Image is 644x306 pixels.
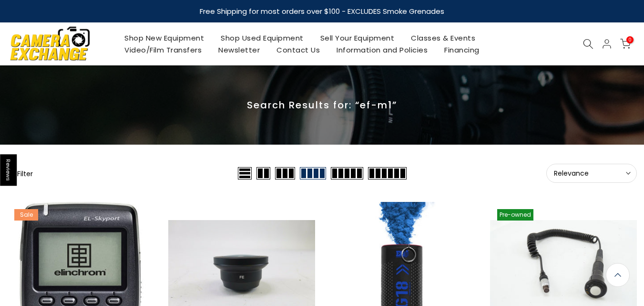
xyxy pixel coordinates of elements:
[116,32,213,44] a: Shop New Equipment
[7,169,33,178] button: Show filters
[7,99,637,111] p: Search Results for: “ef-m1”
[554,169,629,178] span: Relevance
[403,32,484,44] a: Classes & Events
[312,32,403,44] a: Sell Your Equipment
[213,32,312,44] a: Shop Used Equipment
[116,44,210,56] a: Video/Film Transfers
[546,164,637,183] button: Relevance
[328,44,436,56] a: Information and Policies
[268,44,328,56] a: Contact Us
[210,44,268,56] a: Newsletter
[620,39,631,49] a: 0
[626,36,634,43] span: 0
[200,6,444,16] strong: Free Shipping for most orders over $100 - EXCLUDES Smoke Grenades
[436,44,488,56] a: Financing
[606,263,630,287] a: Back to the top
